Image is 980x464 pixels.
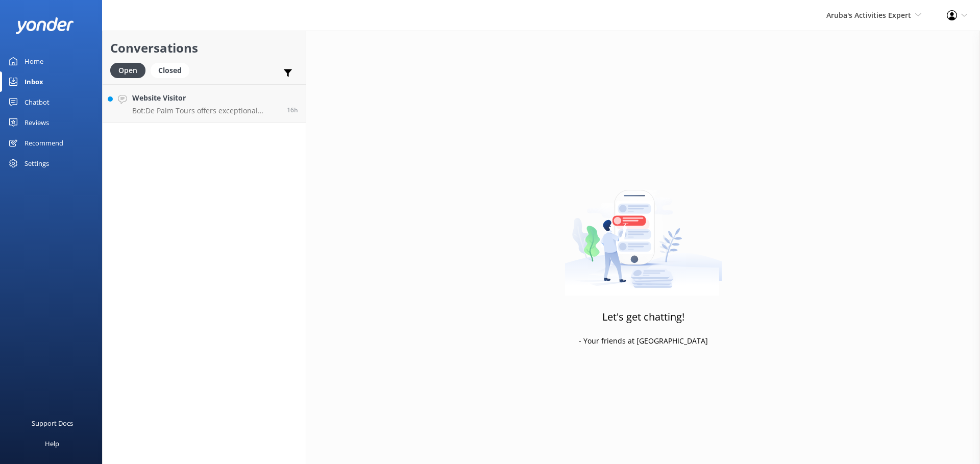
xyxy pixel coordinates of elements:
span: Oct 07 2025 03:47pm (UTC -04:00) America/Caracas [287,106,298,114]
div: Recommend [24,133,63,153]
h2: Conversations [110,38,298,58]
a: Open [110,64,151,76]
div: Reviews [24,112,49,133]
img: yonder-white-logo.png [15,17,74,34]
img: artwork of a man stealing a conversation from at giant smartphone [565,168,722,296]
h4: Website Visitor [132,92,279,104]
div: Help [45,433,59,454]
span: Aruba's Activities Expert [826,10,911,20]
div: Support Docs [32,413,73,433]
a: Website VisitorBot:De Palm Tours offers exceptional Airport Transfer Services in [GEOGRAPHIC_DATA... [103,84,306,123]
div: Home [24,51,43,71]
div: Inbox [24,71,43,92]
p: - Your friends at [GEOGRAPHIC_DATA] [579,335,708,347]
div: Settings [24,153,49,174]
h3: Let's get chatting! [602,309,684,325]
div: Open [110,63,145,78]
a: Closed [151,64,194,76]
div: Chatbot [24,92,50,112]
div: Closed [151,63,189,78]
p: Bot: De Palm Tours offers exceptional Airport Transfer Services in [GEOGRAPHIC_DATA], allowing yo... [132,106,279,115]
